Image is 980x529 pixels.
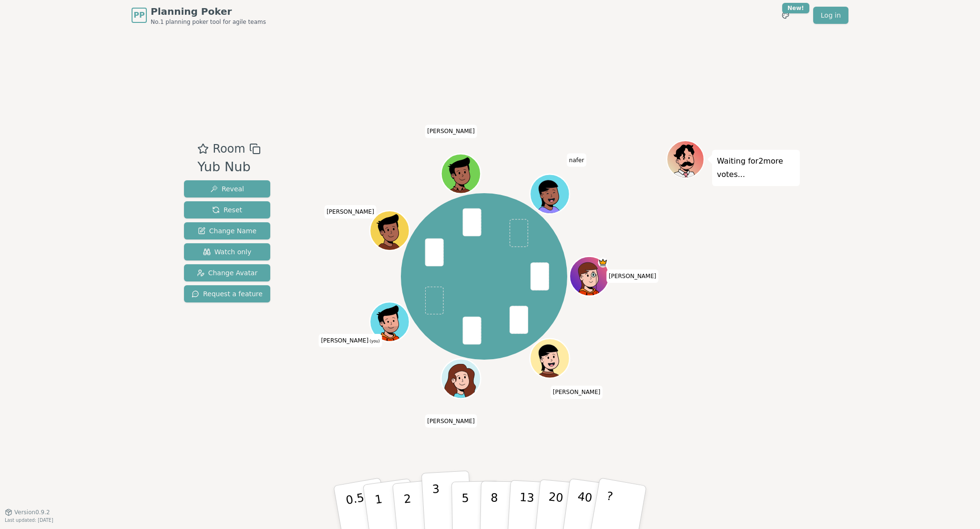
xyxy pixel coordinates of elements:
[567,154,587,167] span: Click to change your name
[197,140,209,157] button: Add as favourite
[133,10,144,21] span: PP
[371,303,408,341] button: Click to change your avatar
[210,184,244,194] span: Reveal
[184,201,270,218] button: Reset
[151,18,266,26] span: No.1 planning poker tool for agile teams
[212,205,242,215] span: Reset
[151,5,266,18] span: Planning Poker
[132,5,266,26] a: PPPlanning PokerNo.1 planning poker tool for agile teams
[197,268,258,278] span: Change Avatar
[184,180,270,197] button: Reveal
[324,205,377,218] span: Click to change your name
[813,7,848,24] a: Log in
[197,157,260,177] div: Yub Nub
[318,334,382,347] span: Click to change your name
[184,222,270,239] button: Change Name
[425,415,477,428] span: Click to change your name
[192,289,263,299] span: Request a feature
[198,226,256,236] span: Change Name
[184,264,270,281] button: Change Avatar
[777,7,794,24] button: New!
[5,518,53,523] span: Last updated: [DATE]
[213,140,245,157] span: Room
[551,386,603,399] span: Click to change your name
[184,285,270,302] button: Request a feature
[5,508,50,516] button: Version0.9.2
[598,258,608,268] span: paul is the host
[184,243,270,260] button: Watch only
[606,270,659,283] span: Click to change your name
[717,155,795,181] p: Waiting for 2 more votes...
[368,339,380,343] span: (you)
[425,125,477,138] span: Click to change your name
[14,508,50,516] span: Version 0.9.2
[782,3,809,13] div: New!
[203,247,252,257] span: Watch only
